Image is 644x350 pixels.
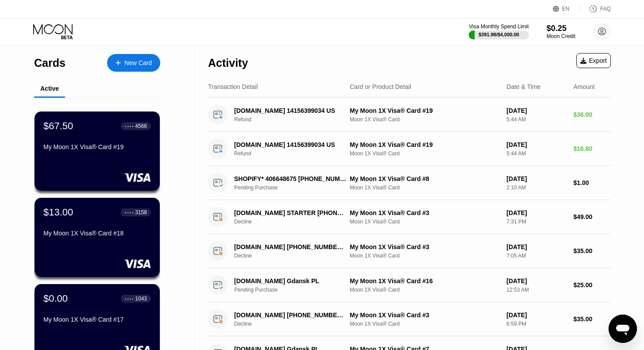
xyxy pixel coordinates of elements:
div: Moon 1X Visa® Card [350,253,499,259]
div: EN [553,4,580,13]
div: [DATE] [506,107,566,114]
div: My Moon 1X Visa® Card #16 [350,277,499,285]
div: [DOMAIN_NAME] 14156399034 USRefundMy Moon 1X Visa® Card #19Moon 1X Visa® Card[DATE]5:44 AM$16.80 [208,132,611,166]
div: [DOMAIN_NAME] 14156399034 USRefundMy Moon 1X Visa® Card #19Moon 1X Visa® Card[DATE]5:44 AM$36.00 [208,98,611,132]
div: [DATE] [506,312,566,319]
iframe: Button to launch messaging window [609,315,637,343]
div: $13.00 [43,207,73,218]
div: Card or Product Detail [350,83,411,90]
div: My Moon 1X Visa® Card #17 [43,316,151,323]
div: 4566 [135,123,147,129]
div: Moon 1X Visa® Card [350,219,499,225]
div: $25.00 [574,281,611,288]
div: Refund [234,150,355,157]
div: 5:44 AM [506,150,566,157]
div: Export [580,57,607,64]
div: 6:59 PM [506,321,566,327]
div: $13.00● ● ● ●3158My Moon 1X Visa® Card #18 [35,198,160,277]
div: [DATE] [506,175,566,182]
div: Transaction Detail [208,83,258,90]
div: [DOMAIN_NAME] STARTER [PHONE_NUMBER] USDeclineMy Moon 1X Visa® Card #3Moon 1X Visa® Card[DATE]7:3... [208,200,611,234]
div: My Moon 1X Visa® Card #8 [350,175,499,182]
div: Moon Credit [547,33,575,39]
div: Decline [234,321,355,327]
div: Cards [34,57,66,69]
div: 5:44 AM [506,116,566,123]
div: $0.25 [547,24,575,33]
div: My Moon 1X Visa® Card #3 [350,243,499,250]
div: $67.50● ● ● ●4566My Moon 1X Visa® Card #19 [35,112,160,191]
div: $49.00 [574,213,611,220]
div: ● ● ● ● [125,125,134,127]
div: [DOMAIN_NAME] STARTER [PHONE_NUMBER] US [234,209,347,216]
div: ● ● ● ● [125,297,134,300]
div: Refund [234,116,355,123]
div: Active [40,85,59,92]
div: [DOMAIN_NAME] Gdansk PL [234,277,347,285]
div: Pending Purchase [234,287,355,293]
div: FAQ [580,4,611,13]
div: $35.00 [574,315,611,323]
div: [DOMAIN_NAME] Gdansk PLPending PurchaseMy Moon 1X Visa® Card #16Moon 1X Visa® Card[DATE]12:53 AM$... [208,268,611,302]
div: [DOMAIN_NAME] [PHONE_NUMBER] USDeclineMy Moon 1X Visa® Card #3Moon 1X Visa® Card[DATE]7:05 AM$35.00 [208,234,611,268]
div: Date & Time [506,83,540,90]
div: Pending Purchase [234,185,355,191]
div: FAQ [600,6,611,12]
div: Decline [234,219,355,225]
div: New Card [124,59,152,67]
div: ● ● ● ● [125,211,134,214]
div: Moon 1X Visa® Card [350,321,499,327]
div: [DATE] [506,209,566,216]
div: [DATE] [506,277,566,285]
div: 7:05 AM [506,253,566,259]
div: New Card [107,54,160,72]
div: [DOMAIN_NAME] 14156399034 US [234,107,347,114]
div: [DOMAIN_NAME] 14156399034 US [234,141,347,148]
div: $1.00 [574,179,611,186]
div: [DOMAIN_NAME] [PHONE_NUMBER] USDeclineMy Moon 1X Visa® Card #3Moon 1X Visa® Card[DATE]6:59 PM$35.00 [208,302,611,336]
div: [DOMAIN_NAME] [PHONE_NUMBER] US [234,243,347,250]
div: $0.00 [43,293,68,304]
div: SHOPIFY* 406648675 [PHONE_NUMBER] USPending PurchaseMy Moon 1X Visa® Card #8Moon 1X Visa® Card[DA... [208,166,611,200]
div: $67.50 [43,120,73,132]
div: Export [576,53,611,68]
div: Activity [208,57,248,69]
div: Visa Monthly Spend Limit [469,23,528,30]
div: [DATE] [506,243,566,250]
div: Moon 1X Visa® Card [350,185,499,191]
div: Amount [574,83,595,90]
div: 12:53 AM [506,287,566,293]
div: Decline [234,253,355,259]
div: My Moon 1X Visa® Card #19 [350,107,499,114]
div: $16.80 [574,145,611,152]
div: Moon 1X Visa® Card [350,287,499,293]
div: $391.98 / $4,000.00 [478,32,519,37]
div: $36.00 [574,111,611,118]
div: Moon 1X Visa® Card [350,116,499,123]
div: Visa Monthly Spend Limit$391.98/$4,000.00 [469,23,528,39]
div: [DATE] [506,141,566,148]
div: $35.00 [574,247,611,254]
div: 3158 [135,209,147,215]
div: My Moon 1X Visa® Card #18 [43,230,151,237]
div: [DOMAIN_NAME] [PHONE_NUMBER] US [234,312,347,319]
div: My Moon 1X Visa® Card #3 [350,209,499,216]
div: Moon 1X Visa® Card [350,150,499,157]
div: SHOPIFY* 406648675 [PHONE_NUMBER] US [234,175,347,182]
div: My Moon 1X Visa® Card #19 [350,141,499,148]
div: 1043 [135,296,147,302]
div: My Moon 1X Visa® Card #3 [350,312,499,319]
div: 2:10 AM [506,185,566,191]
div: My Moon 1X Visa® Card #19 [43,143,151,150]
div: EN [562,6,570,12]
div: $0.25Moon Credit [547,24,575,39]
div: 7:31 PM [506,219,566,225]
